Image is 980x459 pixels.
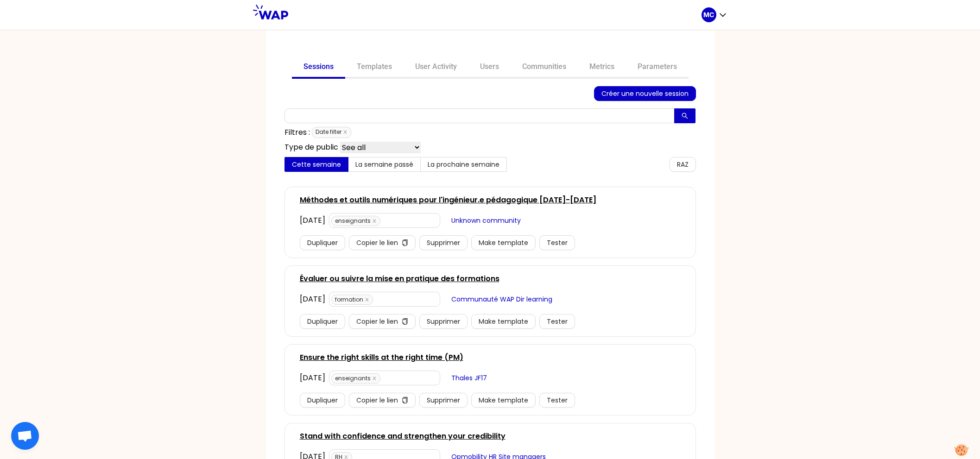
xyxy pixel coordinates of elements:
span: Créer une nouvelle session [601,88,689,99]
button: MC [702,7,727,22]
a: Méthodes et outils numériques pour l'ingénieur.e pédagogique [DATE]-[DATE] [300,195,596,206]
span: Make template [479,316,528,327]
span: copy [402,318,408,326]
button: Make template [471,314,536,329]
button: Tester [539,314,575,329]
a: User Activity [404,57,468,79]
span: enseignants [331,216,380,226]
button: search [674,108,695,123]
span: Make template [479,238,528,248]
span: close [372,219,377,223]
div: Ouvrir le chat [11,422,39,450]
button: Supprimer [419,393,468,408]
span: Tester [547,316,568,327]
span: copy [402,397,408,404]
a: Parameters [626,57,689,79]
p: Type de public [285,142,338,153]
span: copy [402,239,408,247]
span: La semaine passé [355,160,413,169]
button: RAZ [670,157,696,172]
span: Make template [479,395,528,405]
button: Dupliquer [300,235,345,250]
button: Supprimer [419,235,468,250]
button: Copier le liencopy [349,235,416,250]
a: Stand with confidence and strengthen your credibility [300,431,506,442]
p: Filtres : [285,127,310,138]
span: search [682,113,688,120]
button: Tester [539,235,575,250]
span: enseignants [331,373,380,384]
button: Thales JF17 [444,371,494,385]
a: Users [468,57,511,79]
button: Communauté WAP Dir learning [444,292,560,307]
a: Ensure the right skills at the right time (PM) [300,352,463,363]
div: [DATE] [300,215,325,226]
span: Supprimer [427,316,460,327]
span: close [365,297,369,302]
button: Créer une nouvelle session [594,86,696,101]
a: Templates [345,57,404,79]
a: Communities [511,57,578,79]
span: Dupliquer [307,316,338,327]
span: close [372,376,377,381]
span: Dupliquer [307,238,338,248]
span: Supprimer [427,395,460,405]
div: [DATE] [300,372,325,384]
span: La prochaine semaine [428,160,499,169]
span: RAZ [677,159,689,170]
span: Cette semaine [292,160,341,169]
p: MC [703,10,714,19]
span: Copier le lien [356,316,398,327]
span: Copier le lien [356,238,398,248]
span: Thales JF17 [451,373,487,383]
a: Évaluer ou suivre la mise en pratique des formations [300,273,499,284]
button: Supprimer [419,314,468,329]
button: Copier le liencopy [349,314,416,329]
span: Tester [547,238,568,248]
span: Date filter [312,127,351,138]
a: Metrics [578,57,626,79]
button: Copier le liencopy [349,393,416,408]
button: Dupliquer [300,393,345,408]
span: Tester [547,395,568,405]
span: Unknown community [451,215,521,226]
button: Tester [539,393,575,408]
span: Communauté WAP Dir learning [451,294,552,304]
button: Make template [471,235,536,250]
button: Make template [471,393,536,408]
span: Supprimer [427,238,460,248]
span: Dupliquer [307,395,338,405]
button: Unknown community [444,213,528,228]
span: Copier le lien [356,395,398,405]
button: Dupliquer [300,314,345,329]
div: [DATE] [300,294,325,305]
span: formation [331,295,373,305]
a: Sessions [292,57,345,79]
span: close [343,130,348,134]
